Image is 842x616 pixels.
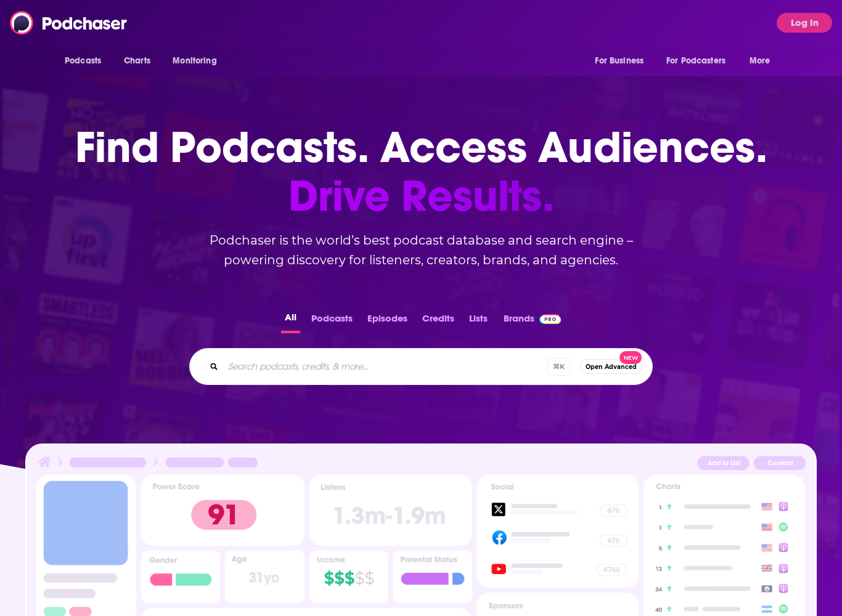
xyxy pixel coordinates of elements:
[141,475,304,546] img: Podcast Insights Power score
[393,551,472,603] img: Podcast Insights Parental Status
[666,52,726,70] span: For Podcasters
[539,314,561,324] img: Podchaser Pro
[174,230,668,270] h2: Podchaser is the world’s best podcast database and search engine – powering discovery for listene...
[116,49,158,73] a: Charts
[141,551,220,603] img: Podcast Insights Gender
[364,309,411,333] button: Episodes
[75,123,767,221] h1: Find Podcasts. Access Audiences.
[308,309,356,333] button: Podcasts
[547,358,570,376] span: ⌘ K
[173,52,216,70] span: Monitoring
[225,551,304,603] img: Podcast Insights Age
[309,551,388,603] img: Podcast Insights Income
[619,351,642,364] span: New
[164,49,232,73] button: open menu
[281,309,300,333] button: All
[56,49,117,73] button: open menu
[419,309,458,333] button: Credits
[595,52,644,70] span: For Business
[477,475,639,588] img: Podcast Socials
[504,309,561,333] a: BrandsPodchaser Pro
[580,359,642,374] button: Open AdvancedNew
[750,52,770,70] span: More
[189,348,653,385] div: Search podcasts, credits, & more...
[65,52,101,70] span: Podcasts
[124,52,150,70] span: Charts
[223,357,547,376] input: Search podcasts, credits, & more...
[465,309,491,333] button: Lists
[36,455,806,474] img: Podcast Insights Header
[10,11,128,34] img: Podchaser - Follow, Share and Rate Podcasts
[75,172,767,221] span: Drive Results.
[586,363,637,370] span: Open Advanced
[309,475,472,546] img: Podcast Insights Listens
[777,13,832,33] button: Log In
[741,49,786,73] button: open menu
[658,49,743,73] button: open menu
[586,49,659,73] button: open menu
